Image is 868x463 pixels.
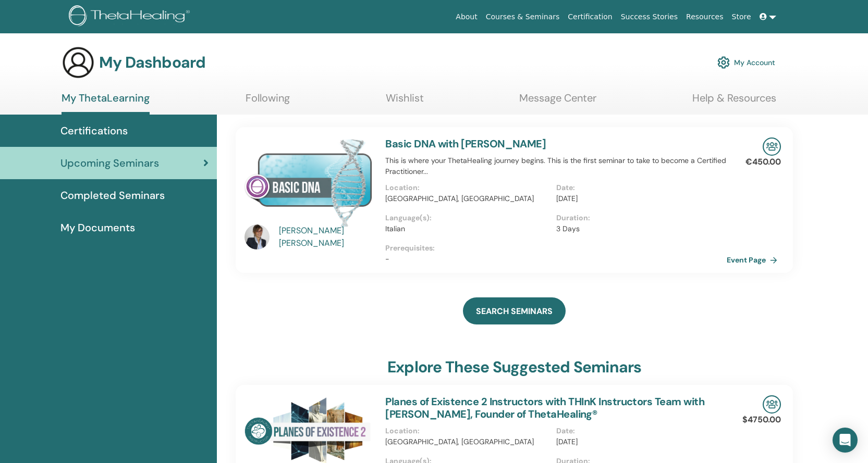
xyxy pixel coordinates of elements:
[387,358,641,377] h3: explore these suggested seminars
[476,306,553,317] span: SEARCH SEMINARS
[463,297,566,324] a: SEARCH SEMINARS
[763,395,781,414] img: In-Person Seminar
[482,7,564,27] a: Courses & Seminars
[386,92,424,112] a: Wishlist
[564,7,616,27] a: Certification
[385,395,704,421] a: Planes of Existence 2 Instructors with THInK Instructors Team with [PERSON_NAME], Founder of Thet...
[246,92,290,112] a: Following
[742,414,781,426] p: $4750.00
[244,224,270,249] img: default.jpg
[385,254,727,265] p: -
[385,155,727,177] p: This is where your ThetaHealing journey begins. This is the first seminar to take to become a Cer...
[60,187,165,203] span: Completed Seminars
[763,137,781,156] img: In-Person Seminar
[556,193,720,204] p: [DATE]
[69,5,193,29] img: logo.png
[385,137,546,151] a: Basic DNA with [PERSON_NAME]
[385,426,549,436] p: Location :
[385,436,549,447] p: [GEOGRAPHIC_DATA], [GEOGRAPHIC_DATA]
[519,92,596,112] a: Message Center
[60,155,159,171] span: Upcoming Seminars
[244,137,373,228] img: Basic DNA
[385,223,549,234] p: Italian
[717,54,730,71] img: cog.svg
[62,46,95,79] img: generic-user-icon.jpg
[556,436,720,447] p: [DATE]
[556,426,720,436] p: Date :
[833,428,858,453] div: Open Intercom Messenger
[385,212,549,223] p: Language(s) :
[451,7,481,27] a: About
[279,224,375,249] a: [PERSON_NAME] [PERSON_NAME]
[60,123,128,139] span: Certifications
[692,92,776,112] a: Help & Resources
[62,92,150,115] a: My ThetaLearning
[617,7,682,27] a: Success Stories
[682,7,728,27] a: Resources
[60,220,135,235] span: My Documents
[385,182,549,193] p: Location :
[385,193,549,204] p: [GEOGRAPHIC_DATA], [GEOGRAPHIC_DATA]
[385,243,727,254] p: Prerequisites :
[99,53,205,72] h3: My Dashboard
[728,7,755,27] a: Store
[745,156,781,168] p: €450.00
[556,212,720,223] p: Duration :
[727,252,781,268] a: Event Page
[717,51,775,74] a: My Account
[556,182,720,193] p: Date :
[556,223,720,234] p: 3 Days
